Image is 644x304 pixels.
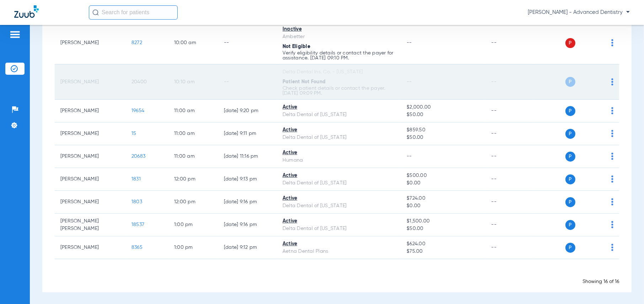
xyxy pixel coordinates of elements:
[486,214,534,236] td: --
[486,22,534,64] td: --
[528,9,630,16] span: [PERSON_NAME] - Advanced Dentistry
[283,149,395,157] div: Active
[55,236,126,259] td: [PERSON_NAME]
[132,199,142,204] span: 1803
[132,177,141,182] span: 1831
[218,22,277,64] td: --
[55,122,126,145] td: [PERSON_NAME]
[407,172,480,179] span: $500.00
[407,154,412,159] span: --
[611,221,613,228] img: group-dot-blue.svg
[168,145,218,168] td: 11:00 AM
[407,195,480,202] span: $724.00
[55,214,126,236] td: [PERSON_NAME] [PERSON_NAME]
[283,68,395,76] div: Delta Dental Ins. Co. - [US_STATE]
[283,217,395,225] div: Active
[565,220,575,230] span: P
[168,122,218,145] td: 11:00 AM
[168,22,218,64] td: 10:00 AM
[583,279,619,284] span: Showing 16 of 16
[132,154,145,159] span: 20683
[486,64,534,100] td: --
[407,40,412,45] span: --
[611,175,613,183] img: group-dot-blue.svg
[283,33,395,41] div: Ambetter
[407,202,480,210] span: $0.00
[565,129,575,139] span: P
[55,191,126,214] td: [PERSON_NAME]
[218,64,277,100] td: --
[407,240,480,248] span: $624.00
[218,236,277,259] td: [DATE] 9:12 PM
[168,64,218,100] td: 10:10 AM
[218,214,277,236] td: [DATE] 9:16 PM
[486,145,534,168] td: --
[565,174,575,184] span: P
[283,157,395,164] div: Humana
[283,248,395,255] div: Aetna Dental Plans
[283,179,395,187] div: Delta Dental of [US_STATE]
[407,248,480,255] span: $75.00
[283,86,395,96] p: Check patient details or contact the payer. [DATE] 09:09 PM.
[168,236,218,259] td: 1:00 PM
[283,79,326,84] span: Patient Not Found
[55,145,126,168] td: [PERSON_NAME]
[132,245,143,250] span: 8365
[283,134,395,141] div: Delta Dental of [US_STATE]
[14,5,39,18] img: Zuub Logo
[283,240,395,248] div: Active
[565,152,575,162] span: P
[611,153,613,160] img: group-dot-blue.svg
[283,111,395,119] div: Delta Dental of [US_STATE]
[565,243,575,253] span: P
[407,134,480,141] span: $50.00
[611,198,613,205] img: group-dot-blue.svg
[92,9,99,16] img: Search Icon
[218,168,277,191] td: [DATE] 9:13 PM
[168,214,218,236] td: 1:00 PM
[283,104,395,111] div: Active
[486,122,534,145] td: --
[407,225,480,232] span: $50.00
[565,106,575,116] span: P
[611,78,613,85] img: group-dot-blue.svg
[611,39,613,46] img: group-dot-blue.svg
[132,222,144,227] span: 18537
[168,191,218,214] td: 12:00 PM
[407,104,480,111] span: $2,000.00
[283,202,395,210] div: Delta Dental of [US_STATE]
[55,168,126,191] td: [PERSON_NAME]
[132,79,147,84] span: 20400
[283,225,395,232] div: Delta Dental of [US_STATE]
[565,197,575,207] span: P
[132,108,144,113] span: 19654
[407,179,480,187] span: $0.00
[611,130,613,137] img: group-dot-blue.svg
[55,100,126,122] td: [PERSON_NAME]
[168,168,218,191] td: 12:00 PM
[55,22,126,64] td: [PERSON_NAME]
[168,100,218,122] td: 11:00 AM
[218,145,277,168] td: [DATE] 11:16 PM
[407,217,480,225] span: $1,500.00
[218,191,277,214] td: [DATE] 9:16 PM
[55,64,126,100] td: [PERSON_NAME]
[486,191,534,214] td: --
[407,79,412,84] span: --
[218,122,277,145] td: [DATE] 9:11 PM
[283,51,395,61] p: Verify eligibility details or contact the payer for assistance. [DATE] 09:10 PM.
[132,131,136,136] span: 15
[565,77,575,87] span: P
[132,40,142,45] span: 8272
[283,195,395,202] div: Active
[283,172,395,179] div: Active
[89,5,178,20] input: Search for patients
[283,126,395,134] div: Active
[407,126,480,134] span: $859.50
[9,30,21,39] img: hamburger-icon
[407,111,480,119] span: $50.00
[611,244,613,251] img: group-dot-blue.svg
[565,38,575,48] span: P
[486,100,534,122] td: --
[218,100,277,122] td: [DATE] 9:20 PM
